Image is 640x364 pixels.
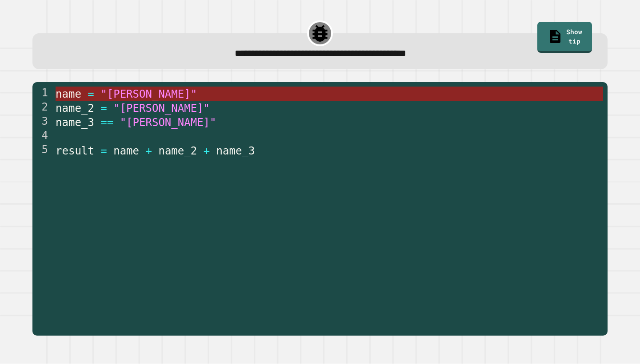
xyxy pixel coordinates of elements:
[32,87,54,101] div: 1
[159,145,197,157] span: name_2
[537,22,592,53] a: Show tip
[100,116,113,129] span: ==
[100,102,107,115] span: =
[56,88,81,100] span: name
[100,145,107,157] span: =
[56,116,94,129] span: name_3
[88,88,94,100] span: =
[100,88,197,100] span: "[PERSON_NAME]"
[120,116,216,129] span: "[PERSON_NAME]"
[113,145,139,157] span: name
[216,145,255,157] span: name_3
[32,129,54,143] div: 4
[32,143,54,158] div: 5
[56,102,94,115] span: name_2
[146,145,152,157] span: +
[32,115,54,129] div: 3
[56,145,94,157] span: result
[113,102,210,115] span: "[PERSON_NAME]"
[204,145,210,157] span: +
[32,101,54,115] div: 2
